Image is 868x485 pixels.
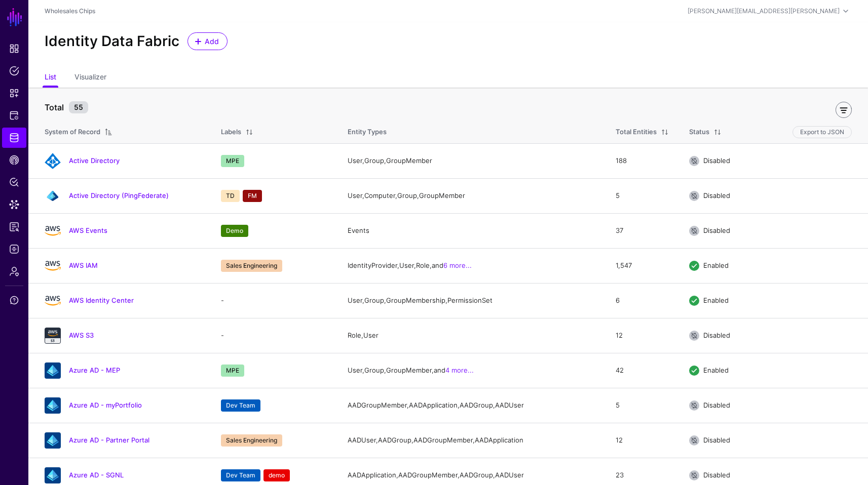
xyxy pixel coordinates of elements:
[45,223,61,239] img: svg+xml;base64,PD94bWwgdmVyc2lvbj0iMS4wIiBlbmNvZGluZz0idXRmLTgiPz4KPCEtLSBHZW5lcmF0b3I6IEFkb2JlIE...
[45,7,95,15] a: Wholesales Chips
[221,365,244,377] span: MPE
[243,190,262,202] span: FM
[187,32,228,50] a: Add
[263,469,290,481] span: demo
[45,153,61,169] img: svg+xml;base64,PHN2ZyB4bWxucz0iaHR0cDovL3d3dy53My5vcmcvMjAwMC9zdmciIHhtbG5zOnhsaW5rPSJodHRwOi8vd3...
[69,471,124,479] a: Azure AD - SGNL
[211,283,337,318] td: -
[2,38,26,59] a: Dashboard
[606,353,679,388] td: 42
[2,105,26,126] a: Protected Systems
[606,248,679,283] td: 1,547
[688,7,840,16] div: [PERSON_NAME][EMAIL_ADDRESS][PERSON_NAME]
[2,194,26,215] a: Data Lens
[616,127,657,137] div: Total Entities
[2,217,26,237] a: Reports
[9,66,19,76] span: Policies
[606,178,679,213] td: 5
[221,127,241,137] div: Labels
[606,423,679,458] td: 12
[45,188,61,204] img: svg+xml;base64,PHN2ZyB3aWR0aD0iNjQiIGhlaWdodD0iNjQiIHZpZXdCb3g9IjAgMCA2NCA2NCIgZmlsbD0ibm9uZSIgeG...
[9,266,19,276] span: Admin
[6,6,23,28] a: SGNL
[703,366,729,374] span: Enabled
[445,366,474,374] a: 4 more...
[606,318,679,353] td: 12
[703,261,729,269] span: Enabled
[2,128,26,148] a: Identity Data Fabric
[2,239,26,259] a: Logs
[221,225,248,237] span: Demo
[69,366,120,374] a: Azure AD - MEP
[337,423,606,458] td: AADUser, AADGroup, AADGroupMember, AADApplication
[2,61,26,81] a: Policies
[45,68,56,88] a: List
[337,318,606,353] td: Role, User
[204,36,220,47] span: Add
[45,362,61,379] img: svg+xml;base64,PHN2ZyB3aWR0aD0iNjQiIGhlaWdodD0iNjQiIHZpZXdCb3g9IjAgMCA2NCA2NCIgZmlsbD0ibm9uZSIgeG...
[703,191,730,199] span: Disabled
[221,155,244,167] span: MPE
[45,467,61,483] img: svg+xml;base64,PHN2ZyB3aWR0aD0iNjQiIGhlaWdodD0iNjQiIHZpZXdCb3g9IjAgMCA2NCA2NCIgZmlsbD0ibm9uZSIgeG...
[69,401,142,409] a: Azure AD - myPortfolio
[337,178,606,213] td: User, Computer, Group, GroupMember
[337,283,606,318] td: User, Group, GroupMembership, PermissionSet
[703,471,730,479] span: Disabled
[9,133,19,143] span: Identity Data Fabric
[2,150,26,170] a: CAEP Hub
[9,244,19,254] span: Logs
[606,283,679,318] td: 6
[45,293,61,309] img: svg+xml;base64,PHN2ZyB4bWxucz0iaHR0cDovL3d3dy53My5vcmcvMjAwMC9zdmciIHhtbG5zOnhsaW5rPSJodHRwOi8vd3...
[221,469,260,481] span: Dev Team
[703,436,730,444] span: Disabled
[45,33,179,50] h2: Identity Data Fabric
[703,331,730,339] span: Disabled
[69,436,149,444] a: Azure AD - Partner Portal
[221,434,282,447] span: Sales Engineering
[792,126,852,138] button: Export to JSON
[9,44,19,54] span: Dashboard
[69,101,88,113] small: 55
[45,127,100,137] div: System of Record
[45,102,64,112] strong: Total
[221,260,282,272] span: Sales Engineering
[9,88,19,98] span: Snippets
[9,110,19,120] span: Protected Systems
[45,328,61,344] img: svg+xml;base64,PHN2ZyB3aWR0aD0iNjQiIGhlaWdodD0iNjQiIHZpZXdCb3g9IjAgMCA2NCA2NCIgZmlsbD0ibm9uZSIgeG...
[443,261,472,269] a: 6 more...
[9,177,19,187] span: Policy Lens
[703,401,730,409] span: Disabled
[337,248,606,283] td: IdentityProvider, User, Role, and
[69,296,134,304] a: AWS Identity Center
[9,222,19,232] span: Reports
[221,399,260,412] span: Dev Team
[9,199,19,210] span: Data Lens
[606,388,679,423] td: 5
[2,83,26,103] a: Snippets
[703,296,729,304] span: Enabled
[2,261,26,281] a: Admin
[45,397,61,414] img: svg+xml;base64,PHN2ZyB3aWR0aD0iNjQiIGhlaWdodD0iNjQiIHZpZXdCb3g9IjAgMCA2NCA2NCIgZmlsbD0ibm9uZSIgeG...
[45,258,61,274] img: svg+xml;base64,PHN2ZyB4bWxucz0iaHR0cDovL3d3dy53My5vcmcvMjAwMC9zdmciIHhtbG5zOnhsaW5rPSJodHRwOi8vd3...
[337,353,606,388] td: User, Group, GroupMember, and
[74,68,106,88] a: Visualizer
[337,213,606,248] td: Events
[69,156,120,165] a: Active Directory
[689,127,709,137] div: Status
[9,295,19,305] span: Support
[69,226,107,234] a: AWS Events
[69,191,169,199] a: Active Directory (PingFederate)
[348,128,387,136] span: Entity Types
[69,261,98,269] a: AWS IAM
[69,331,94,339] a: AWS S3
[703,226,730,234] span: Disabled
[606,143,679,178] td: 188
[211,318,337,353] td: -
[606,213,679,248] td: 37
[9,155,19,165] span: CAEP Hub
[2,172,26,192] a: Policy Lens
[221,190,240,202] span: TD
[703,156,730,165] span: Disabled
[337,388,606,423] td: AADGroupMember, AADApplication, AADGroup, AADUser
[337,143,606,178] td: User, Group, GroupMember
